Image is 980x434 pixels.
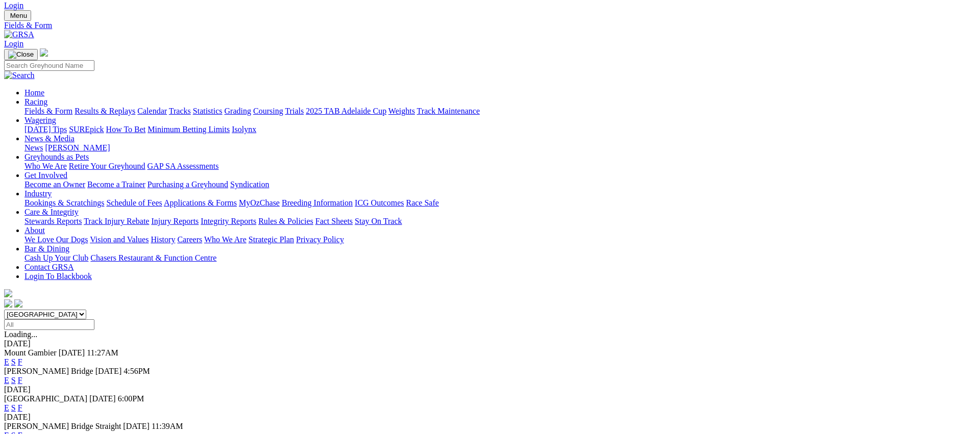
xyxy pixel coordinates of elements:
a: F [18,403,22,412]
a: Care & Integrity [24,208,79,216]
a: S [11,376,16,385]
span: [GEOGRAPHIC_DATA] [4,394,87,403]
a: We Love Our Dogs [24,235,88,244]
a: Login [4,1,23,10]
a: Track Maintenance [417,107,480,115]
a: S [11,403,16,412]
a: Industry [24,189,52,198]
button: Toggle navigation [4,10,31,21]
a: Minimum Betting Limits [148,125,230,134]
a: Become an Owner [24,180,85,189]
a: Home [24,88,44,97]
button: Toggle navigation [4,49,38,60]
input: Search [4,60,94,71]
div: [DATE] [4,339,976,348]
div: Get Involved [24,180,976,189]
a: Retire Your Greyhound [69,162,145,170]
a: Integrity Reports [201,217,256,225]
span: 11:39AM [152,422,183,430]
a: Become a Trainer [87,180,145,189]
img: logo-grsa-white.png [4,289,12,297]
a: E [4,358,9,366]
a: Vision and Values [90,235,149,244]
a: Wagering [24,116,56,124]
div: [DATE] [4,385,976,394]
a: Coursing [253,107,283,115]
a: Login To Blackbook [24,272,92,280]
img: logo-grsa-white.png [40,48,48,57]
a: MyOzChase [239,198,280,207]
a: Breeding Information [282,198,353,207]
a: Rules & Policies [258,217,313,225]
span: [PERSON_NAME] Bridge Straight [4,422,121,430]
a: News & Media [24,134,75,143]
a: Applications & Forms [164,198,237,207]
a: Fields & Form [4,21,976,30]
a: Trials [285,107,304,115]
img: Search [4,71,35,80]
a: F [18,376,22,385]
a: Login [4,39,23,48]
div: News & Media [24,143,976,152]
a: Syndication [230,180,269,189]
a: Calendar [137,107,167,115]
a: How To Bet [106,125,146,134]
a: Schedule of Fees [106,198,162,207]
a: Results & Replays [75,107,135,115]
a: Stay On Track [355,217,402,225]
a: Fields & Form [24,107,72,115]
a: Stewards Reports [24,217,82,225]
span: [DATE] [95,367,122,375]
a: SUREpick [69,125,104,134]
span: [PERSON_NAME] Bridge [4,367,93,375]
a: Get Involved [24,171,67,180]
a: Injury Reports [151,217,199,225]
img: GRSA [4,30,34,39]
img: facebook.svg [4,299,12,308]
img: Close [8,50,34,59]
div: Bar & Dining [24,253,976,263]
a: Bookings & Scratchings [24,198,104,207]
a: E [4,403,9,412]
div: Industry [24,198,976,208]
a: GAP SA Assessments [148,162,219,170]
a: F [18,358,22,366]
a: Grading [225,107,251,115]
span: [DATE] [59,348,85,357]
a: Track Injury Rebate [84,217,149,225]
a: Isolynx [232,125,256,134]
div: Wagering [24,125,976,134]
a: E [4,376,9,385]
span: Menu [10,12,27,19]
input: Select date [4,319,94,330]
span: [DATE] [123,422,150,430]
a: Statistics [193,107,223,115]
a: 2025 TAB Adelaide Cup [306,107,386,115]
a: Greyhounds as Pets [24,152,89,161]
a: News [24,143,43,152]
a: Weights [388,107,415,115]
a: Cash Up Your Club [24,253,88,262]
span: [DATE] [89,394,116,403]
a: Contact GRSA [24,263,73,271]
a: Race Safe [406,198,438,207]
span: 4:56PM [124,367,150,375]
a: Purchasing a Greyhound [148,180,228,189]
span: Mount Gambier [4,348,57,357]
a: [PERSON_NAME] [45,143,110,152]
a: Who We Are [204,235,247,244]
span: 6:00PM [118,394,144,403]
span: 11:27AM [87,348,118,357]
a: Privacy Policy [296,235,344,244]
a: About [24,226,45,235]
img: twitter.svg [14,299,22,308]
div: [DATE] [4,413,976,422]
a: History [151,235,175,244]
a: Bar & Dining [24,244,69,253]
div: Greyhounds as Pets [24,162,976,171]
div: Racing [24,107,976,116]
div: Care & Integrity [24,217,976,226]
a: Who We Are [24,162,67,170]
a: Strategic Plan [249,235,294,244]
